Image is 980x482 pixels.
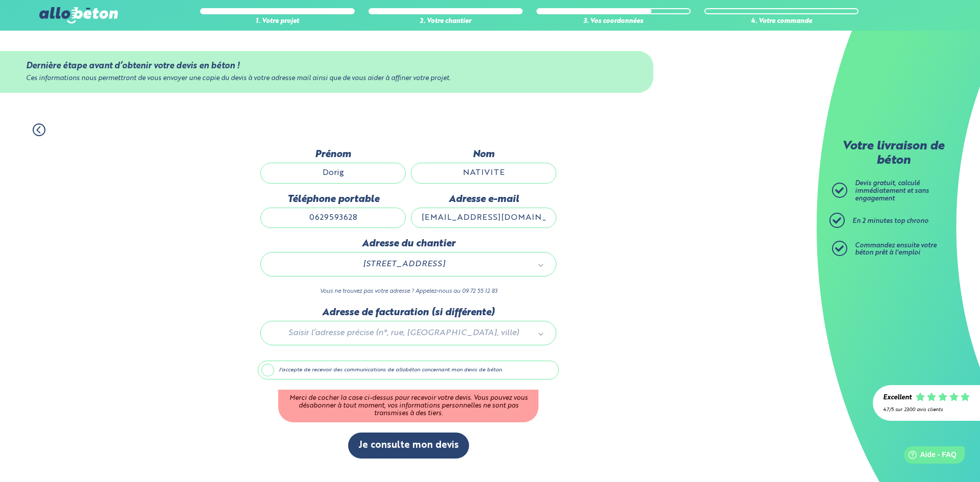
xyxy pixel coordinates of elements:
a: [STREET_ADDRESS] [271,258,546,271]
div: Dernière étape avant d’obtenir votre devis en béton ! [26,61,627,71]
button: Je consulte mon devis [348,433,469,459]
img: allobéton [39,7,118,23]
label: J'accepte de recevoir des communications de allobéton concernant mon devis de béton. [258,361,559,380]
div: 4.7/5 sur 2300 avis clients [883,407,970,413]
span: En 2 minutes top chrono [852,218,928,224]
div: Excellent [883,394,912,402]
div: 2. Votre chantier [369,18,523,26]
div: 3. Vos coordonnées [536,18,691,26]
input: ex : contact@allobeton.fr [411,208,556,228]
span: Devis gratuit, calculé immédiatement et sans engagement [855,180,929,201]
label: Nom [411,149,556,160]
label: Prénom [260,149,406,160]
span: [STREET_ADDRESS] [275,258,532,271]
div: Merci de cocher la case ci-dessus pour recevoir votre devis. Vous pouvez vous désabonner à tout m... [278,390,538,422]
div: 1. Votre projet [200,18,354,26]
div: Ces informations nous permettront de vous envoyer une copie du devis à votre adresse mail ainsi q... [26,75,627,83]
p: Vous ne trouvez pas votre adresse ? Appelez-nous au 09 72 55 12 83 [260,287,556,296]
input: Quel est votre prénom ? [260,163,406,183]
input: ex : 0642930817 [260,208,406,228]
span: Commandez ensuite votre béton prêt à l'emploi [855,242,937,257]
div: 4. Votre commande [704,18,859,26]
iframe: Help widget launcher [889,442,969,471]
label: Adresse e-mail [411,194,556,205]
input: Quel est votre nom de famille ? [411,163,556,183]
label: Téléphone portable [260,194,406,205]
label: Adresse du chantier [260,238,556,249]
p: Votre livraison de béton [835,140,952,168]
